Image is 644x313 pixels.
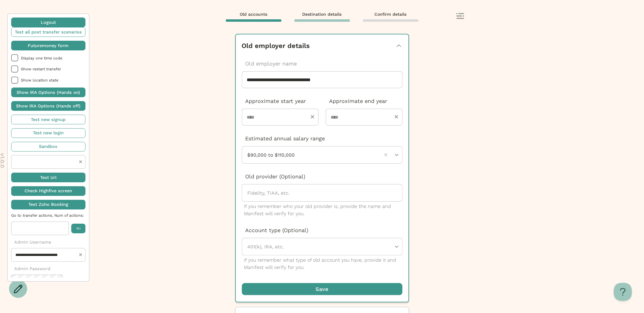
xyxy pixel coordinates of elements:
span: Go to transfer actions. Num of actions: [11,213,85,218]
span: Show location state [21,78,85,82]
p: Old provider (Optional) [242,173,402,180]
button: Sandbox [11,142,85,152]
p: Approximate start year [242,97,319,105]
p: Admin Username [11,239,85,245]
button: Test new signup [11,115,85,124]
p: Admin Password [11,266,85,272]
p: Approximate end year [326,97,402,105]
p: Estimated annual salary range [242,135,402,142]
li: Show restart transfer [11,65,85,73]
button: Test all post transfer scenarios [11,27,85,37]
button: Logout [11,18,85,27]
span: Old employer details [242,41,310,51]
span: Show restart transfer [21,67,85,71]
button: Show IRA Options (Hands on) [11,88,85,97]
span: Confirm details [375,11,407,17]
button: Test new login [11,128,85,138]
button: Check Highfive screen [11,186,85,196]
span: Old accounts [240,11,267,17]
p: Account type (Optional) [242,226,402,234]
p: If you remember who your old provider is, provide the name and Manifest will verify for you. [244,203,400,217]
li: Show location state [11,77,85,84]
iframe: Help Scout Beacon - Open [614,283,632,301]
button: Test Zoho Booking [11,200,85,209]
span: Display one time code [21,56,85,60]
button: Test Url [11,173,85,182]
button: Show IRA Options (Hands off) [11,101,85,111]
p: If you remember what type of old account you have, provide it and Manifest will verify for you. [244,257,400,271]
li: Display one time code [11,54,85,62]
button: Old employer details [242,41,402,51]
span: Destination details [303,11,342,17]
p: Old employer name [242,60,402,68]
button: Futuremoney form [11,41,85,50]
button: Save [242,283,402,295]
button: Go [71,224,85,233]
